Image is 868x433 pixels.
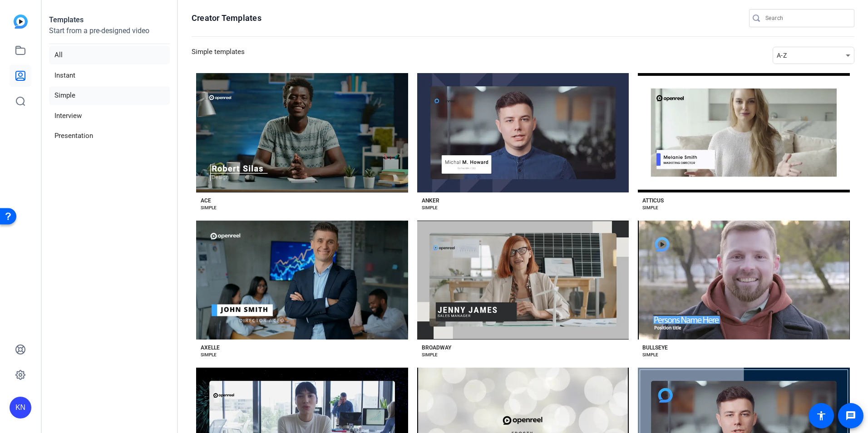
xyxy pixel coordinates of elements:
[816,410,827,421] mat-icon: accessibility
[49,66,170,85] li: Instant
[49,86,170,105] li: Simple
[49,15,84,24] strong: Templates
[201,351,217,359] div: SIMPLE
[777,52,787,59] span: A-Z
[196,221,408,340] button: Template image
[417,73,629,192] button: Template image
[638,73,850,192] button: Template image
[49,107,170,125] li: Interview
[201,204,217,212] div: SIMPLE
[10,397,31,418] div: KN
[49,25,170,44] p: Start from a pre-designed video
[765,13,847,24] input: Search
[642,204,658,212] div: SIMPLE
[422,204,438,212] div: SIMPLE
[642,344,668,351] div: BULLSEYE
[192,47,245,64] h3: Simple templates
[14,15,28,29] img: blue-gradient.svg
[201,344,220,351] div: AXELLE
[845,410,856,421] mat-icon: message
[417,221,629,340] button: Template image
[642,197,664,204] div: ATTICUS
[638,221,850,340] button: Template image
[642,351,658,359] div: SIMPLE
[201,197,211,204] div: ACE
[196,73,408,192] button: Template image
[49,46,170,64] li: All
[422,344,451,351] div: BROADWAY
[422,351,438,359] div: SIMPLE
[49,127,170,145] li: Presentation
[192,13,261,24] h1: Creator Templates
[422,197,439,204] div: ANKER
